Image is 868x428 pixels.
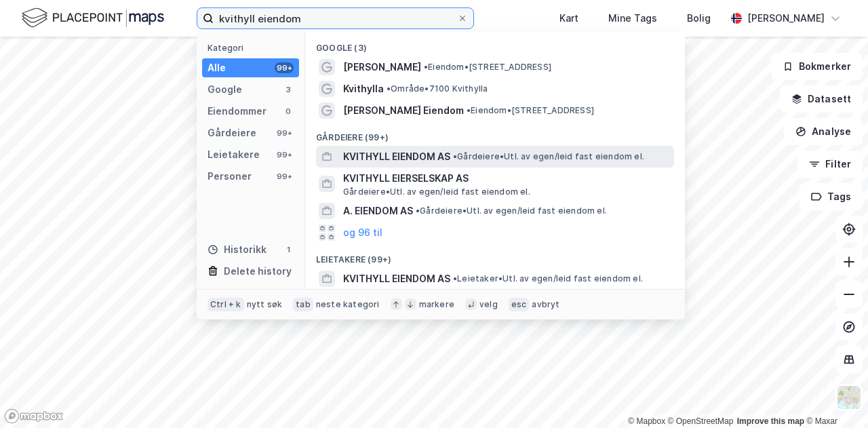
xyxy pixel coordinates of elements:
[208,43,299,53] div: Kategori
[275,128,294,138] div: 99+
[208,81,242,98] div: Google
[800,363,868,428] iframe: Chat Widget
[316,299,380,310] div: neste kategori
[305,244,685,268] div: Leietakere (99+)
[283,106,294,117] div: 0
[424,62,428,72] span: •
[453,151,644,162] span: Gårdeiere • Utl. av egen/leid fast eiendom el.
[800,363,868,428] div: Kontrollprogram for chat
[416,206,420,216] span: •
[208,147,260,163] div: Leietakere
[208,103,267,119] div: Eiendommer
[275,62,294,73] div: 99+
[343,271,450,287] span: KVITHYLL EIENDOM AS
[208,241,267,258] div: Historikk
[343,102,464,119] span: [PERSON_NAME] Eiendom
[22,6,164,30] img: logo.f888ab2527a4732fd821a326f86c7f29.svg
[283,84,294,95] div: 3
[305,32,685,56] div: Google (3)
[509,298,530,311] div: esc
[208,60,226,76] div: Alle
[343,170,669,187] span: KVITHYLL EIERSELSKAP AS
[416,206,607,216] span: Gårdeiere • Utl. av egen/leid fast eiendom el.
[343,187,530,197] span: Gårdeiere • Utl. av egen/leid fast eiendom el.
[467,105,594,116] span: Eiendom • [STREET_ADDRESS]
[784,118,863,145] button: Analyse
[208,125,256,141] div: Gårdeiere
[224,263,292,279] div: Delete history
[479,299,498,310] div: velg
[424,62,551,73] span: Eiendom • [STREET_ADDRESS]
[453,273,457,284] span: •
[687,10,711,26] div: Bolig
[275,171,294,182] div: 99+
[608,10,657,26] div: Mine Tags
[780,85,863,113] button: Datasett
[387,83,391,94] span: •
[800,183,863,210] button: Tags
[797,151,863,178] button: Filter
[4,408,64,424] a: Mapbox homepage
[387,83,488,94] span: Område • 7100 Kvithylla
[343,59,421,75] span: [PERSON_NAME]
[559,10,578,26] div: Kart
[343,203,413,219] span: A. EIENDOM AS
[747,10,825,26] div: [PERSON_NAME]
[293,298,313,311] div: tab
[737,416,804,426] a: Improve this map
[771,53,863,80] button: Bokmerker
[467,105,471,115] span: •
[343,81,384,97] span: Kvithylla
[275,149,294,160] div: 99+
[214,8,457,28] input: Søk på adresse, matrikkel, gårdeiere, leietakere eller personer
[343,149,450,165] span: KVITHYLL EIENDOM AS
[668,416,734,426] a: OpenStreetMap
[453,151,457,161] span: •
[247,299,283,310] div: nytt søk
[208,298,244,311] div: Ctrl + k
[419,299,454,310] div: markere
[453,273,643,284] span: Leietaker • Utl. av egen/leid fast eiendom el.
[532,299,559,310] div: avbryt
[283,244,294,255] div: 1
[208,168,252,184] div: Personer
[305,121,685,146] div: Gårdeiere (99+)
[628,416,665,426] a: Mapbox
[343,225,382,241] button: og 96 til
